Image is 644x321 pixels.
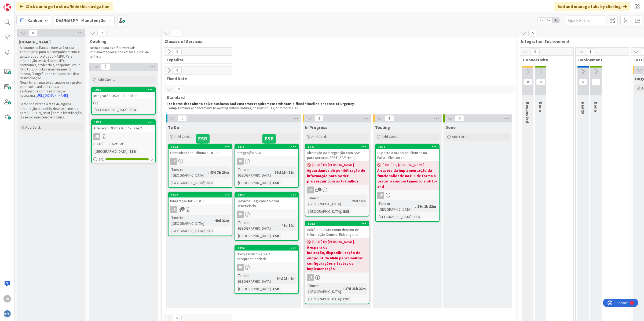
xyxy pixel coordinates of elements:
b: Aguardamos disponibilização de informação para poder prosseguir com os trabalhos [307,168,367,184]
span: Done [445,125,456,130]
span: : [127,148,128,154]
span: Add Card... [311,134,328,139]
div: JR [169,158,232,165]
div: JR [235,264,298,271]
a: 1834Novo serviço NASIAR pesquisarEntidadeJRTime in [GEOGRAPHIC_DATA]:54d 23h 9m[GEOGRAPHIC_DATA]:ESB [235,245,299,294]
div: JR [235,211,298,218]
div: 1 [28,2,29,6]
div: JR [235,158,298,165]
div: [GEOGRAPHIC_DATA] [93,107,127,113]
div: ESB [272,233,281,239]
span: Add Card... [98,77,115,82]
span: : [275,275,275,281]
div: [GEOGRAPHIC_DATA] [377,214,411,220]
span: 1x [538,18,545,23]
span: Standard [167,95,507,100]
span: : [350,198,350,204]
div: JR [170,158,177,165]
div: Click our logo to show/hide this navigation [16,2,113,11]
span: : [204,228,205,234]
span: [DATE] By [PERSON_NAME]... [312,162,356,168]
span: [DATE] By [PERSON_NAME]... [383,162,427,168]
span: Add Card... [452,134,469,139]
div: JR [237,158,244,165]
a: [URL][DOMAIN_NAME] [36,93,68,98]
div: 1921 [305,144,369,149]
span: 8 [172,30,181,36]
div: Time in [GEOGRAPHIC_DATA] [377,200,415,212]
div: 1852 [171,193,232,197]
div: Novo serviço NASIAR pesquisarEntidade [235,251,298,262]
div: Time in [GEOGRAPHIC_DATA] [170,215,213,226]
div: 1861Alteração Óbitos IGCP - Fase 2 [92,120,155,132]
div: [GEOGRAPHIC_DATA] [170,228,204,234]
div: 27d 23h 22m [344,286,367,292]
p: minor enhancements to existing system features, cosmetic bugs, or minor issues. [167,106,509,110]
div: Alteração Óbitos IGCP - Fase 2 [92,125,155,132]
div: 1834Novo serviço NASIAR pesquisarEntidade [235,246,298,262]
div: 1834 [237,246,298,250]
strong: For items that aim to solve business and customer requirements without a fixed timeline or sense ... [167,102,355,106]
div: Time in [GEOGRAPHIC_DATA] [237,166,273,178]
div: ESB [128,107,137,113]
div: [GEOGRAPHIC_DATA] [237,180,271,186]
div: 1901 [376,144,439,149]
span: Cooking [90,39,153,44]
div: 1921 [308,145,369,149]
span: Testing [375,125,390,130]
div: JM [3,295,11,303]
span: Fixed Date [167,76,225,81]
span: 3 [318,188,321,191]
div: Time in [GEOGRAPHIC_DATA] [237,273,275,284]
div: Time in [GEOGRAPHIC_DATA] [237,219,279,231]
a: 1852Integração IAP - EDOCJRTime in [GEOGRAPHIC_DATA]:49d 21m[GEOGRAPHIC_DATA]:ESB [168,192,232,236]
b: À espera da indicação/disponibilização do endpoint da AIMA para finalizar configurações e testes ... [307,245,367,271]
p: Nessa ferramenta serão criados os registos para cada card que consta no kanbanzone com a informaç... [20,80,82,98]
div: 1834 [235,246,298,251]
div: 1902 [308,222,369,226]
span: [DATE] [93,141,103,147]
div: 26d 16m [350,198,367,204]
div: 1955 [92,87,155,92]
div: 1901Suporte a múltiplos clientes na Fatura Eletrónica [376,144,439,161]
span: : [127,107,128,113]
div: 49d 21m [214,218,230,223]
span: 0 [579,79,588,85]
div: DF [305,186,369,193]
div: 1861 [92,120,155,125]
div: 43d 3h 25m [209,169,230,175]
div: Time in [GEOGRAPHIC_DATA] [170,166,208,178]
span: Done [538,102,543,112]
span: Connectivity [523,57,567,62]
span: : [271,180,272,186]
span: : [273,169,273,175]
span: READ.ME [19,39,51,44]
div: 28d 1h 22m [416,203,437,209]
span: 2 [314,115,324,122]
span: : [213,218,214,223]
div: 1871 [235,144,298,149]
span: 0 [523,79,532,85]
span: 0 [28,30,38,36]
span: Requested [525,102,530,123]
div: Integração IAP - EDOC [169,197,232,204]
span: 2 [101,64,110,70]
a: 1861Alteração Óbitos IGCP - Fase 2JR[DATE]Not Set[GEOGRAPHIC_DATA]:ESB1/1 [91,119,156,163]
div: Integração OSAE - E-Leilões [92,92,155,99]
span: 8 [174,86,183,92]
div: 1863 [171,145,232,149]
span: 1 [586,48,595,55]
a: 1921Alteração da integração com SAP para serviços REST (SAP Hana)[DATE] By [PERSON_NAME]...Aguard... [305,144,369,217]
div: 39d 19h 37m [273,169,297,175]
span: 2 [97,30,107,36]
div: JR [377,192,384,199]
span: Add Card... [25,125,42,130]
span: 3x [552,18,559,23]
div: Serviços Segurança Social Beneficiário [235,197,298,209]
div: JR [237,211,244,218]
a: 1901Suporte a múltiplos clientes na Fatura Eletrónica[DATE] By [PERSON_NAME]...À espera da implem... [375,144,440,222]
span: : [279,222,280,228]
span: 5 [528,30,537,36]
span: : [208,169,209,175]
div: Time in [GEOGRAPHIC_DATA] [307,195,350,207]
